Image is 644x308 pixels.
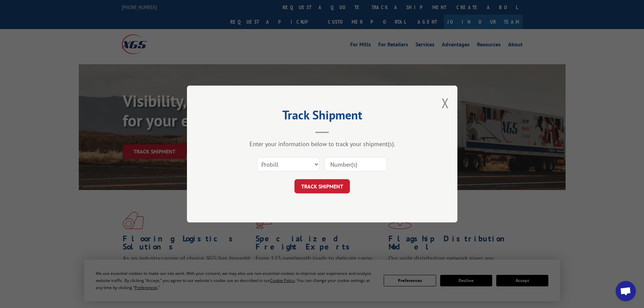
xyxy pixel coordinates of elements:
button: Close modal [442,94,449,112]
div: Enter your information below to track your shipment(s). [221,140,424,148]
div: Open chat [616,281,636,301]
button: TRACK SHIPMENT [294,179,350,193]
input: Number(s) [325,157,387,171]
h2: Track Shipment [221,110,424,123]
